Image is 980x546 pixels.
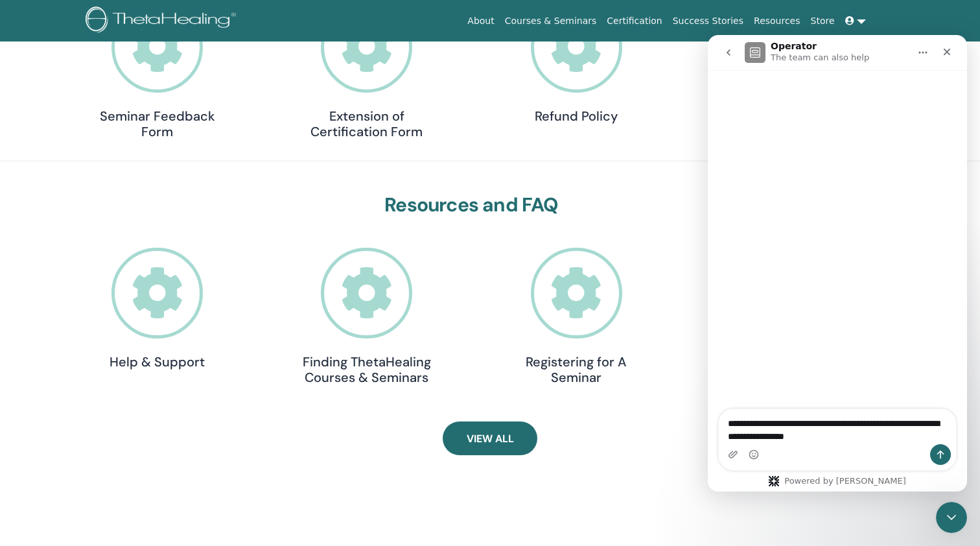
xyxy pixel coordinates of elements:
[511,248,641,386] a: Registering for A Seminar
[511,354,641,385] h4: Registering for A Seminar
[806,9,840,33] a: Store
[668,9,749,33] a: Success Stories
[708,35,967,492] iframe: Intercom live chat
[500,9,602,33] a: Courses & Seminars
[467,432,514,445] span: View All
[601,9,667,33] a: Certification
[443,421,537,455] a: View All
[93,1,222,139] a: Seminar Feedback Form
[93,108,222,139] h4: Seminar Feedback Form
[93,193,851,217] h3: Resources and FAQ
[93,354,222,370] h4: Help & Support
[86,6,240,36] img: logo.png
[936,502,967,533] iframe: Intercom live chat
[302,354,432,385] h4: Finding ThetaHealing Courses & Seminars
[302,108,432,139] h4: Extension of Certification Form
[93,248,222,370] a: Help & Support
[511,1,641,124] a: Refund Policy
[302,1,432,139] a: Extension of Certification Form
[302,248,432,386] a: Finding ThetaHealing Courses & Seminars
[511,108,641,124] h4: Refund Policy
[749,9,806,33] a: Resources
[462,9,499,33] a: About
